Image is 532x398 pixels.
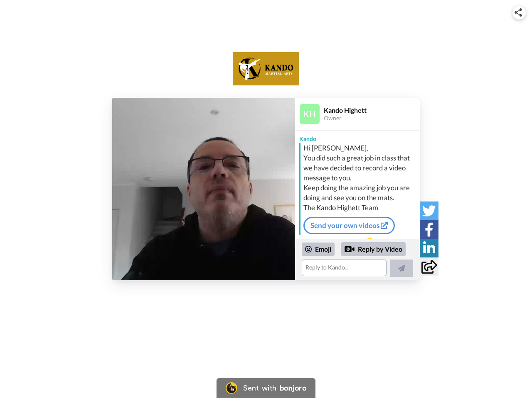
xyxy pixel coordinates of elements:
div: Kando [295,131,420,143]
a: Send your own videos [303,217,395,234]
div: Kando Highett [324,106,419,114]
div: Reply by Video [341,242,406,256]
img: logo [233,52,299,85]
div: Reply by Video [345,244,355,254]
div: Send Kando a reply. [295,238,420,269]
img: message.svg [339,238,376,255]
div: Owner [324,115,419,122]
img: Profile Image [300,104,320,124]
div: Hi [PERSON_NAME], You did such a great job in class that we have decided to record a video messag... [303,143,418,213]
img: 8f276176-2279-41bb-b7be-cc9202e9c699-thumb.jpg [112,98,295,280]
img: ic_share.svg [515,8,522,17]
div: Emoji [302,243,335,256]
